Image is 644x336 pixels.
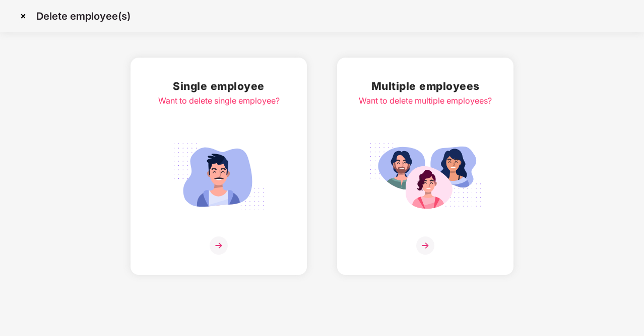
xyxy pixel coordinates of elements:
[162,137,275,216] img: svg+xml;base64,PHN2ZyB4bWxucz0iaHR0cDovL3d3dy53My5vcmcvMjAwMC9zdmciIGlkPSJTaW5nbGVfZW1wbG95ZWUiIH...
[158,78,280,94] h2: Single employee
[36,10,131,22] p: Delete employee(s)
[359,94,492,107] div: Want to delete multiple employees?
[416,236,434,255] img: svg+xml;base64,PHN2ZyB4bWxucz0iaHR0cDovL3d3dy53My5vcmcvMjAwMC9zdmciIHdpZHRoPSIzNiIgaGVpZ2h0PSIzNi...
[15,8,31,24] img: svg+xml;base64,PHN2ZyBpZD0iQ3Jvc3MtMzJ4MzIiIHhtbG5zPSJodHRwOi8vd3d3LnczLm9yZy8yMDAwL3N2ZyIgd2lkdG...
[210,236,228,255] img: svg+xml;base64,PHN2ZyB4bWxucz0iaHR0cDovL3d3dy53My5vcmcvMjAwMC9zdmciIHdpZHRoPSIzNiIgaGVpZ2h0PSIzNi...
[158,94,280,107] div: Want to delete single employee?
[369,137,482,216] img: svg+xml;base64,PHN2ZyB4bWxucz0iaHR0cDovL3d3dy53My5vcmcvMjAwMC9zdmciIGlkPSJNdWx0aXBsZV9lbXBsb3llZS...
[359,78,492,94] h2: Multiple employees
